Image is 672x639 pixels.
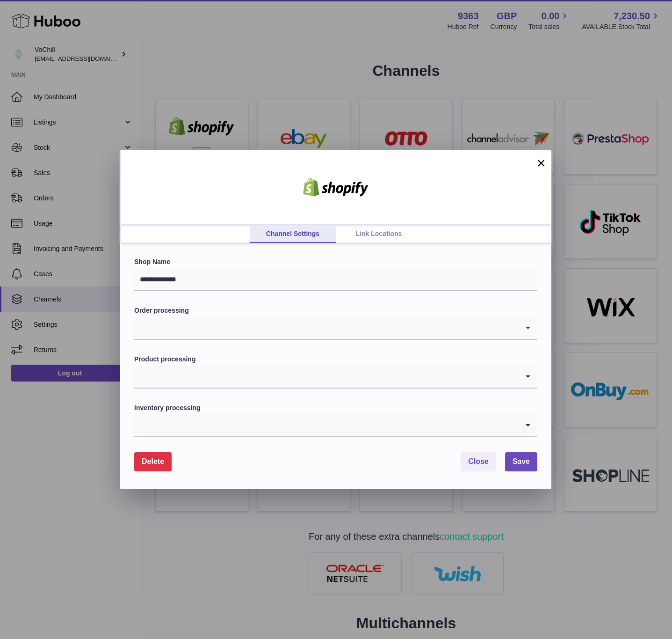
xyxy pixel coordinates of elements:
label: Inventory processing [134,404,537,412]
span: Close [468,457,489,465]
div: Search for option [134,317,537,340]
button: Save [505,452,537,471]
a: Link Locations [336,225,422,243]
input: Search for option [134,317,519,339]
input: Search for option [134,415,519,436]
img: shopify [296,178,376,197]
span: Delete [142,457,164,465]
label: Product processing [134,355,537,364]
label: Order processing [134,306,537,315]
span: Save [513,457,530,465]
button: Delete [134,452,172,471]
button: Close [461,452,496,471]
a: Channel Settings [250,225,336,243]
button: × [535,157,547,169]
label: Shop Name [134,257,537,266]
div: Search for option [134,366,537,389]
input: Search for option [134,366,519,388]
div: Search for option [134,415,537,437]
